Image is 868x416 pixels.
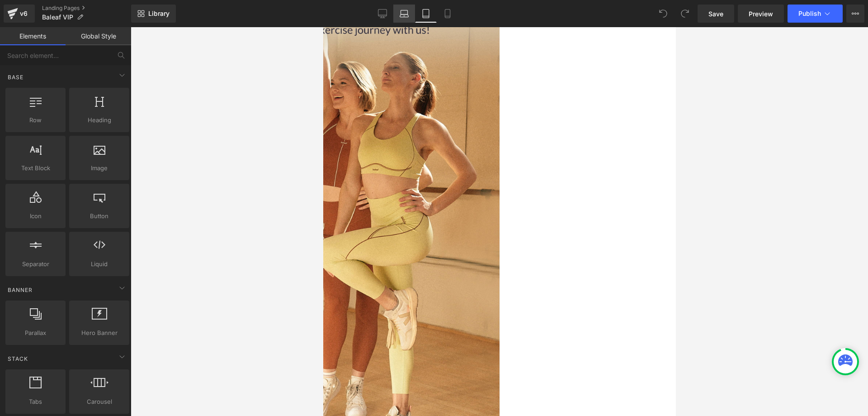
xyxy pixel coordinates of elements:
[437,5,458,23] a: Mobile
[8,211,63,221] span: Icon
[654,5,672,23] button: Undo
[42,14,73,21] span: Baleaf VIP
[798,10,821,17] span: Publish
[8,115,63,125] span: Row
[415,5,437,23] a: Tablet
[393,5,415,23] a: Laptop
[846,5,864,23] button: More
[72,163,127,173] span: Image
[708,9,723,19] span: Save
[8,328,63,338] span: Parallax
[738,5,784,23] a: Preview
[788,5,843,23] button: Publish
[7,286,33,294] span: Banner
[7,73,24,81] span: Base
[8,397,63,406] span: Tabs
[4,5,35,23] a: v6
[372,5,393,23] a: Desktop
[131,5,176,23] a: New Library
[72,397,127,406] span: Carousel
[8,163,63,173] span: Text Block
[749,9,773,19] span: Preview
[42,5,131,12] a: Landing Pages
[148,10,170,18] span: Library
[7,354,29,363] span: Stack
[72,211,127,221] span: Button
[72,328,127,338] span: Hero Banner
[66,27,131,45] a: Global Style
[72,115,127,125] span: Heading
[8,259,63,269] span: Separator
[676,5,694,23] button: Redo
[72,259,127,269] span: Liquid
[18,8,29,19] div: v6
